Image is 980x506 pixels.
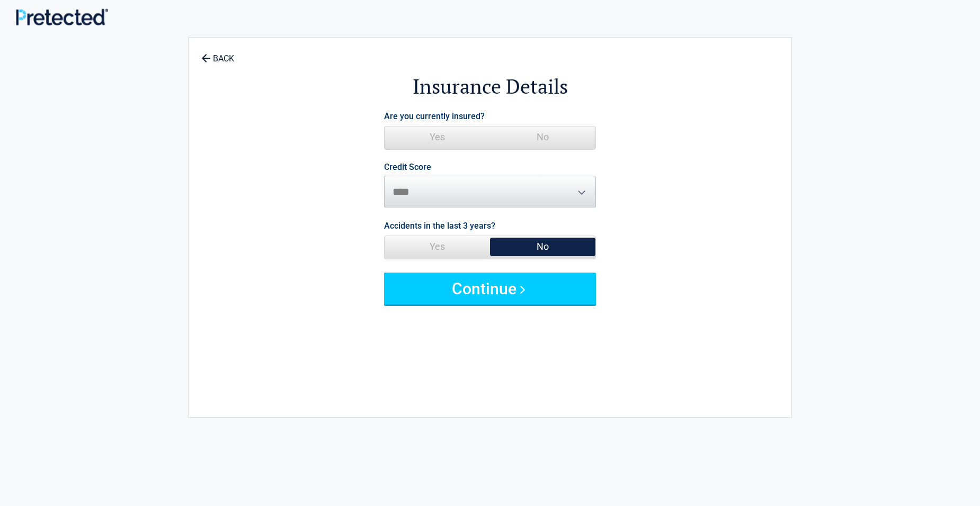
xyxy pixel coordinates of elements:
[16,8,108,25] img: Main Logo
[490,126,595,148] span: No
[385,236,490,257] span: Yes
[384,109,485,123] label: Are you currently insured?
[384,219,495,233] label: Accidents in the last 3 years?
[490,236,595,257] span: No
[385,126,490,148] span: Yes
[384,163,431,171] label: Credit Score
[247,73,733,100] h2: Insurance Details
[384,273,596,304] button: Continue
[199,44,236,63] a: BACK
